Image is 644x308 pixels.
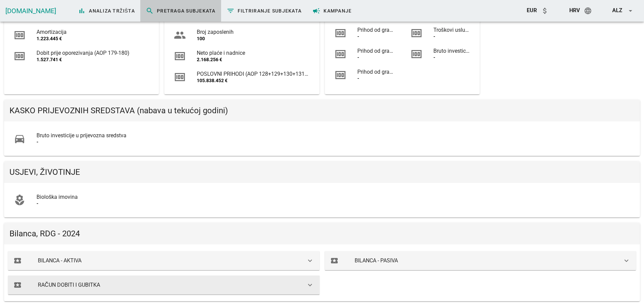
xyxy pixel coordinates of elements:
[357,55,394,61] div: -
[226,7,302,15] span: Filtriranje subjekata
[14,194,26,206] i: local_florist
[612,7,622,14] span: alz
[37,57,149,63] div: 1.527.741 €
[357,34,394,40] div: -
[312,7,320,15] i: campaign
[626,7,635,15] i: arrow_drop_down
[197,78,310,84] div: 105.838.452 €
[78,7,135,15] span: Analiza tržišta
[37,29,149,35] div: Amortizacija
[357,27,394,33] div: Prihod od građevinske djelatnosti - radova na zgradama
[14,50,26,62] i: money
[306,281,314,289] i: keyboard_arrow_down
[146,7,216,15] span: Pretraga subjekata
[4,223,640,244] div: Bilanca, RDG - 2024
[334,48,347,60] i: money
[4,161,640,183] div: USJEVI, ŽIVOTINJE
[174,29,186,41] i: group
[5,7,56,15] a: [DOMAIN_NAME]
[357,48,394,54] div: Prihod od građevinske djelatnosti - radova na ostalim građevinama
[8,251,319,270] div: BILANCA - AKTIVA
[197,57,310,63] div: 2.168.256 €
[37,194,630,200] div: Biološka imovina
[8,276,319,294] div: RAČUN DOBITI I GUBITKA
[527,7,537,14] span: EUR
[569,7,580,14] span: hrv
[197,29,310,35] div: Broj zaposlenih
[38,257,292,264] div: BILANCA - AKTIVA
[14,281,22,289] i: local_activity
[312,7,352,15] span: Kampanje
[37,132,630,139] div: Bruto investicije u prijevozna sredstva
[197,71,310,77] div: POSLOVNI PRIHODI (AOP 128+129+130+131+132)
[410,27,423,39] i: money
[584,7,592,15] i: language
[174,50,186,62] i: money
[197,50,310,56] div: Neto plaće i nadnice
[306,257,314,265] i: keyboard_arrow_down
[4,100,640,121] div: KASKO PRIJEVOZNIH SREDSTAVA (nabava u tekućoj godini)
[355,257,609,264] div: BILANCA - PASIVA
[334,69,347,81] i: money
[433,34,470,40] div: -
[622,257,630,265] i: keyboard_arrow_down
[433,27,470,33] div: Troškovi usluga podugovaratelja (podizvođača) za građevinske radove
[433,55,470,61] div: -
[226,7,235,15] i: filter_list
[330,257,338,265] i: local_activity
[37,139,630,145] div: -
[37,36,149,42] div: 1.223.445 €
[14,29,26,41] i: money
[357,69,394,75] div: Prihod od građevinske djelatnosti kao podugovaratelj (podizvođač)
[37,201,630,207] div: -
[174,71,186,83] i: money
[541,7,549,15] i: attach_money
[325,251,636,270] div: BILANCA - PASIVA
[357,76,394,81] div: -
[197,36,310,42] div: 100
[146,7,154,15] i: search
[410,48,423,60] i: money
[334,27,347,39] i: money
[78,7,86,15] i: bar_chart
[14,257,22,265] i: local_activity
[37,50,149,56] div: Dobit prije oporezivanja (AOP 179-180)
[38,282,292,288] div: RAČUN DOBITI I GUBITKA
[433,48,470,54] div: Bruto investicije u građevine
[14,133,26,145] i: directions_car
